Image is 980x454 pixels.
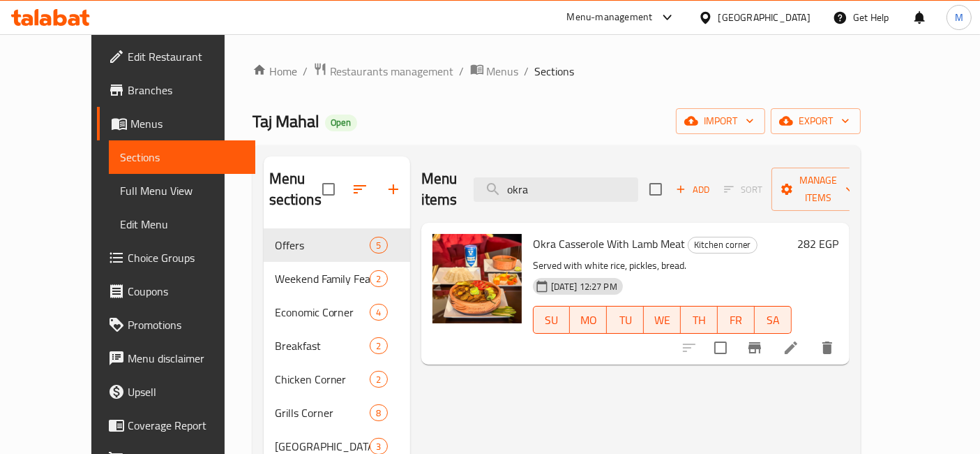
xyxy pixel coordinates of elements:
[370,270,387,287] div: items
[97,274,255,308] a: Coupons
[264,329,410,363] div: Breakfast2
[370,304,387,321] div: items
[128,82,244,98] span: Branches
[370,306,386,319] span: 4
[575,310,601,330] span: MO
[128,283,244,300] span: Coupons
[755,306,792,334] button: SA
[128,316,244,333] span: Promotions
[314,175,343,204] span: Select all sections
[686,310,712,330] span: TH
[97,73,255,107] a: Branches
[535,63,575,80] span: Sections
[120,216,244,233] span: Edit Menu
[97,241,255,274] a: Choice Groups
[782,112,850,130] span: export
[325,117,357,129] span: Open
[674,182,711,198] span: Add
[370,371,387,388] div: items
[330,63,454,80] span: Restaurants management
[370,237,387,254] div: items
[783,339,799,356] a: Edit menu item
[715,179,771,200] span: Select section first
[264,396,410,430] div: Grills Corner8
[670,179,715,200] button: Add
[811,331,844,365] button: delete
[325,115,357,131] div: Open
[567,9,653,26] div: Menu-management
[313,62,454,80] a: Restaurants management
[109,140,255,174] a: Sections
[723,310,749,330] span: FR
[370,407,386,420] span: 8
[570,306,607,334] button: MO
[252,63,297,80] a: Home
[370,239,386,252] span: 5
[275,404,370,421] span: Grills Corner
[252,105,319,137] span: Taj Mahal
[97,40,255,73] a: Edit Restaurant
[343,173,377,206] span: Sort sections
[120,149,244,166] span: Sections
[370,404,387,421] div: items
[760,310,786,330] span: SA
[275,237,370,254] span: Offers
[97,308,255,342] a: Promotions
[130,115,244,132] span: Menus
[525,63,529,80] li: /
[97,409,255,442] a: Coverage Report
[612,310,638,330] span: TU
[303,63,308,80] li: /
[370,337,387,354] div: items
[783,172,854,207] span: Manage items
[275,371,370,388] span: Chicken Corner
[533,233,685,254] span: Okra Casserole With Lamb Meat
[676,108,765,134] button: import
[607,306,644,334] button: TU
[109,207,255,241] a: Edit Menu
[128,350,244,367] span: Menu disclaimer
[649,310,675,330] span: WE
[470,62,519,80] a: Menus
[128,383,244,400] span: Upsell
[641,175,670,204] span: Select section
[533,257,792,274] p: Served with white rice, pickles, bread.
[533,306,571,334] button: SU
[264,262,410,295] div: Weekend Family Feasts2
[275,270,370,287] span: Weekend Family Feasts
[474,177,638,202] input: search
[681,306,718,334] button: TH
[370,440,386,453] span: 3
[670,179,715,200] span: Add item
[275,304,370,321] span: Economic Corner
[264,363,410,396] div: Chicken Corner2
[539,310,565,330] span: SU
[487,63,519,80] span: Menus
[738,331,771,365] button: Branch-specific-item
[128,249,244,266] span: Choice Groups
[264,228,410,262] div: Offers5
[797,234,838,254] h6: 282 EGP
[275,337,370,354] span: Breakfast
[644,306,681,334] button: WE
[109,174,255,207] a: Full Menu View
[377,173,410,206] button: Add section
[688,237,757,253] span: Kitchen corner
[269,168,322,210] h2: Menu sections
[955,10,963,25] span: M
[128,48,244,65] span: Edit Restaurant
[706,333,735,363] span: Select to update
[771,108,861,134] button: export
[688,237,757,254] div: Kitchen corner
[771,168,865,211] button: Manage items
[264,295,410,329] div: Economic Corner4
[120,182,244,199] span: Full Menu View
[718,10,811,25] div: [GEOGRAPHIC_DATA]
[460,63,465,80] li: /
